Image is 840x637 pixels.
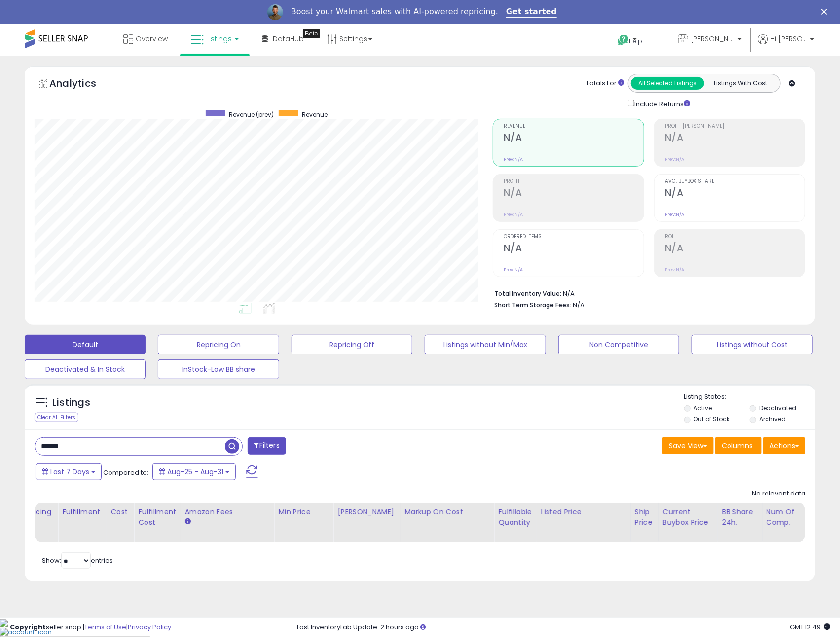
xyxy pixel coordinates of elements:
[255,24,311,54] a: DataHub
[138,507,176,528] div: Fulfillment Cost
[760,415,786,423] label: Archived
[50,467,89,477] span: Last 7 Days
[167,467,223,477] span: Aug-25 - Aug-31
[629,37,643,45] span: Help
[62,507,102,517] div: Fulfillment
[52,396,90,410] h5: Listings
[694,415,730,423] label: Out of Stock
[136,34,168,44] span: Overview
[691,34,735,44] span: [PERSON_NAME] Hillshire
[504,267,523,273] small: Prev: N/A
[302,110,328,119] span: Revenue
[494,301,571,309] b: Short Term Storage Fees:
[715,437,762,454] button: Columns
[758,34,814,56] a: Hi [PERSON_NAME]
[248,437,286,455] button: Filters
[506,7,557,18] a: Get started
[665,179,805,184] span: Avg. Buybox Share
[665,267,684,273] small: Prev: N/A
[665,187,805,201] h2: N/A
[504,124,644,129] span: Revenue
[631,77,704,90] button: All Selected Listings
[320,24,380,54] a: Settings
[494,287,798,299] li: N/A
[229,110,274,119] span: Revenue (prev)
[665,234,805,240] span: ROI
[158,359,279,379] button: InStock-Low BB share
[25,359,146,379] button: Deactivated & In Stock
[663,507,714,528] div: Current Buybox Price
[684,392,815,402] p: Listing States:
[158,335,279,354] button: Repricing On
[18,507,54,517] div: Repricing
[770,34,807,44] span: Hi [PERSON_NAME]
[662,437,714,454] button: Save View
[425,335,546,354] button: Listings without Min/Max
[504,156,523,162] small: Prev: N/A
[206,34,232,44] span: Listings
[49,76,115,93] h5: Analytics
[692,335,812,354] button: Listings without Cost
[498,507,532,528] div: Fulfillable Quantity
[116,24,175,54] a: Overview
[558,335,679,354] button: Non Competitive
[404,507,490,517] div: Markup on Cost
[36,463,102,480] button: Last 7 Days
[273,34,304,44] span: DataHub
[617,34,629,46] i: Get Help
[184,507,270,517] div: Amazon Fees
[401,503,494,542] th: The percentage added to the cost of goods (COGS) that forms the calculator for Min & Max prices.
[722,441,753,451] span: Columns
[494,289,561,298] b: Total Inventory Value:
[821,9,831,15] div: Close
[25,335,146,354] button: Default
[670,24,749,56] a: [PERSON_NAME] Hillshire
[694,404,712,412] label: Active
[337,507,396,517] div: [PERSON_NAME]
[767,507,803,528] div: Num of Comp.
[292,335,412,354] button: Repricing Off
[267,4,283,20] img: Profile image for Adrian
[665,156,684,162] small: Prev: N/A
[152,463,236,480] button: Aug-25 - Aug-31
[573,300,584,310] span: N/A
[504,187,644,201] h2: N/A
[752,489,805,498] div: No relevant data
[763,437,805,454] button: Actions
[541,507,626,517] div: Listed Price
[183,24,246,54] a: Listings
[610,27,662,56] a: Help
[504,234,644,240] span: Ordered Items
[504,179,644,184] span: Profit
[665,124,805,129] span: Profit [PERSON_NAME]
[278,507,329,517] div: Min Price
[504,212,523,217] small: Prev: N/A
[635,507,655,528] div: Ship Price
[504,243,644,256] h2: N/A
[103,468,148,477] span: Compared to:
[586,79,624,88] div: Totals For
[665,212,684,217] small: Prev: N/A
[303,29,320,38] div: Tooltip anchor
[722,507,758,528] div: BB Share 24h.
[665,132,805,145] h2: N/A
[42,556,113,565] span: Show: entries
[704,77,777,90] button: Listings With Cost
[504,132,644,145] h2: N/A
[35,413,78,422] div: Clear All Filters
[665,243,805,256] h2: N/A
[291,7,498,17] div: Boost your Walmart sales with AI-powered repricing.
[184,517,190,526] small: Amazon Fees.
[760,404,797,412] label: Deactivated
[111,507,130,517] div: Cost
[621,98,702,109] div: Include Returns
